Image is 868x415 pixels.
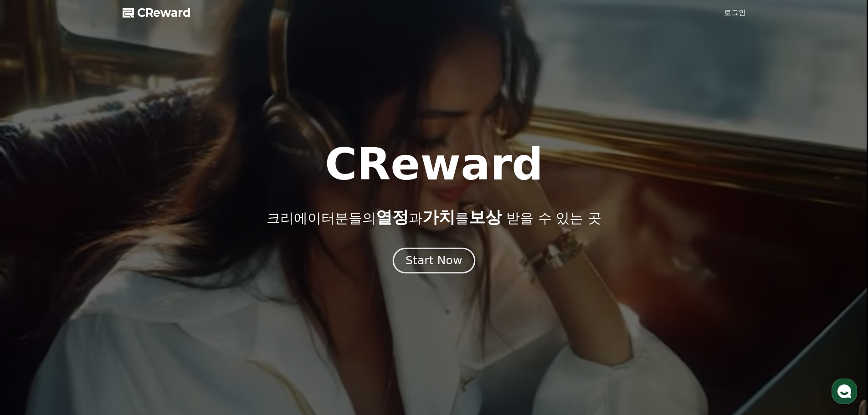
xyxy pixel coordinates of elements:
span: 보상 [469,208,502,226]
p: 크리에이터분들의 과 를 받을 수 있는 곳 [267,208,601,226]
h1: CReward [325,143,543,186]
div: Start Now [406,253,462,268]
span: 열정 [376,208,409,226]
a: Start Now [395,257,473,266]
a: CReward [123,5,191,20]
span: 가치 [422,208,455,226]
a: 설정 [118,289,175,312]
a: 로그인 [724,7,746,18]
span: 홈 [29,302,34,310]
a: 홈 [3,289,60,312]
button: Start Now [393,247,475,273]
span: 설정 [141,302,152,310]
span: CReward [137,5,191,20]
a: 대화 [60,289,118,312]
span: 대화 [83,303,94,310]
